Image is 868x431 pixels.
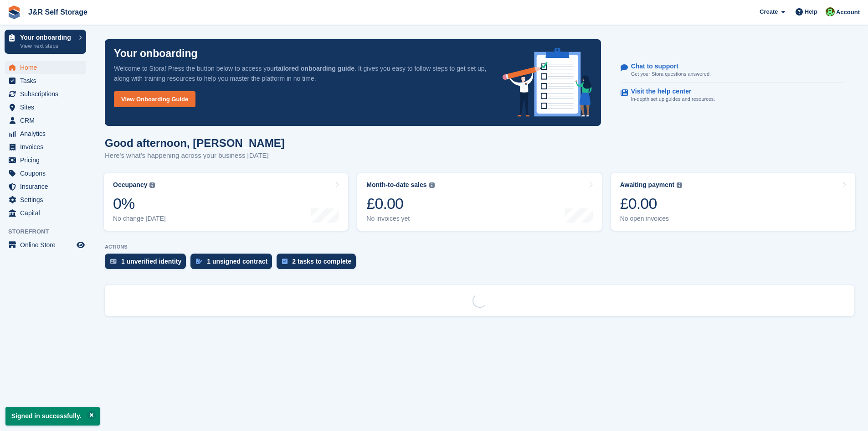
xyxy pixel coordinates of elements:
span: Pricing [20,154,75,166]
a: menu [5,74,86,87]
span: Help [805,7,817,16]
a: menu [5,140,86,153]
span: Subscriptions [20,88,75,100]
a: menu [5,88,86,100]
a: menu [5,167,86,180]
div: 1 unsigned contract [207,258,267,265]
span: Analytics [20,127,75,140]
p: Your onboarding [114,48,198,59]
img: contract_signature_icon-13c848040528278c33f63329250d36e43548de30e8caae1d1a13099fd9432cc5.svg [196,259,202,264]
span: Create [760,7,778,16]
a: menu [5,101,86,114]
div: No change [DATE] [113,215,166,223]
div: Occupancy [113,181,147,189]
span: Sites [20,101,75,114]
p: Chat to support [631,62,704,70]
div: No invoices yet [366,215,434,223]
span: Online Store [20,239,75,251]
div: Month-to-date sales [366,181,426,189]
span: Account [836,8,860,17]
a: 1 unsigned contract [190,254,277,274]
a: menu [5,154,86,166]
a: Occupancy 0% No change [DATE] [104,173,348,231]
span: Capital [20,207,75,219]
a: menu [5,180,86,193]
div: Awaiting payment [620,181,675,189]
a: Your onboarding View next steps [5,30,86,54]
p: Here's what's happening across your business [DATE] [105,151,285,161]
span: Insurance [20,180,75,193]
img: icon-info-grey-7440780725fd019a000dd9b08b2336e03edf1995a4989e88bcd33f0948082b44.svg [677,182,682,188]
a: Preview store [75,239,86,250]
p: Get your Stora questions answered. [631,70,711,78]
h1: Good afternoon, [PERSON_NAME] [105,137,285,149]
p: Signed in successfully. [5,407,100,426]
a: 1 unverified identity [105,254,190,274]
a: menu [5,193,86,206]
img: verify_identity-adf6edd0f0f0b5bbfe63781bf79b02c33cf7c696d77639b501bdc392416b5a36.svg [110,259,117,264]
div: 2 tasks to complete [292,258,351,265]
span: Settings [20,193,75,206]
img: stora-icon-8386f47178a22dfd0bd8f6a31ec36ba5ce8667c1dd55bd0f319d3a0aa187defe.svg [7,5,21,19]
a: menu [5,239,86,251]
span: Invoices [20,140,75,153]
img: task-75834270c22a3079a89374b754ae025e5fb1db73e45f91037f5363f120a921f8.svg [282,259,288,264]
img: icon-info-grey-7440780725fd019a000dd9b08b2336e03edf1995a4989e88bcd33f0948082b44.svg [429,182,435,188]
img: Steve Pollicott [826,7,835,16]
span: CRM [20,114,75,127]
p: Welcome to Stora! Press the button below to access your . It gives you easy to follow steps to ge... [114,63,488,83]
strong: tailored onboarding guide [276,65,354,72]
p: Your onboarding [20,34,74,41]
a: menu [5,114,86,127]
div: 0% [113,194,166,213]
a: menu [5,127,86,140]
a: Chat to support Get your Stora questions answered. [621,58,846,83]
a: menu [5,61,86,74]
a: menu [5,207,86,219]
p: View next steps [20,42,74,50]
a: View Onboarding Guide [114,91,195,107]
a: Visit the help center In-depth set up guides and resources. [621,83,846,108]
span: Tasks [20,74,75,87]
a: 2 tasks to complete [277,254,360,274]
p: Visit the help center [631,88,708,95]
span: Storefront [8,227,91,236]
div: £0.00 [366,194,434,213]
p: ACTIONS [105,244,854,250]
a: J&R Self Storage [25,5,91,20]
img: icon-info-grey-7440780725fd019a000dd9b08b2336e03edf1995a4989e88bcd33f0948082b44.svg [149,182,155,188]
div: 1 unverified identity [121,258,181,265]
div: No open invoices [620,215,683,223]
div: £0.00 [620,194,683,213]
span: Home [20,61,75,74]
img: onboarding-info-6c161a55d2c0e0a8cae90662b2fe09162a5109e8cc188191df67fb4f79e88e88.svg [503,48,592,117]
p: In-depth set up guides and resources. [631,95,715,103]
span: Coupons [20,167,75,180]
a: Awaiting payment £0.00 No open invoices [611,173,855,231]
a: Month-to-date sales £0.00 No invoices yet [357,173,601,231]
